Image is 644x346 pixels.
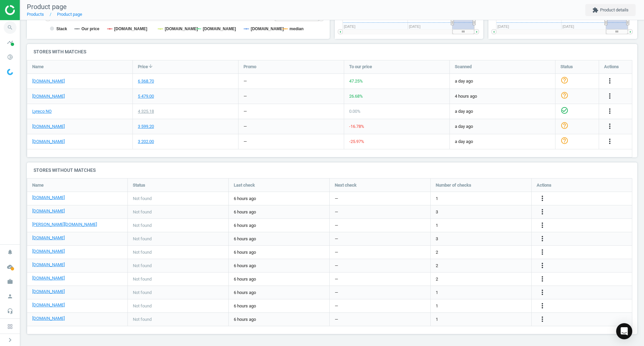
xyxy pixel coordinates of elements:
span: 1 [436,303,438,309]
button: more_vert [606,107,614,116]
span: Not found [133,223,152,229]
button: more_vert [538,208,546,216]
span: Actions [604,64,619,70]
a: [DOMAIN_NAME] [32,195,65,201]
span: Not found [133,236,152,242]
h4: Stores without matches [27,162,637,178]
i: cloud_done [4,260,16,273]
span: — [335,236,338,242]
i: pie_chart_outlined [4,51,16,63]
i: more_vert [538,261,546,269]
span: Number of checks [436,182,471,188]
a: [DOMAIN_NAME] [32,93,65,99]
button: extensionProduct details [585,4,636,16]
div: 6 368.70 [138,78,154,84]
button: more_vert [538,288,546,297]
span: Price [138,64,148,70]
i: search [4,21,16,34]
span: 6 hours ago [234,236,324,242]
span: Actions [537,182,551,188]
span: Not found [133,209,152,215]
i: more_vert [538,275,546,283]
button: more_vert [538,275,546,284]
span: — [335,209,338,215]
div: 3 599.20 [138,123,154,130]
tspan: [DOMAIN_NAME] [203,27,236,31]
span: Name [32,64,44,70]
a: [DOMAIN_NAME] [32,315,65,322]
a: [DOMAIN_NAME] [32,302,65,308]
a: Lyreco NO [32,108,52,114]
i: more_vert [538,302,546,310]
a: [DOMAIN_NAME] [32,78,65,84]
div: — [244,78,247,84]
i: more_vert [538,194,546,202]
a: [DOMAIN_NAME] [32,275,65,281]
span: 1 [436,196,438,202]
span: 6 hours ago [234,263,324,269]
i: check_circle_outline [560,106,569,114]
span: Not found [133,303,152,309]
span: 3 [436,209,438,215]
i: chevron_right [6,336,14,344]
div: — [244,93,247,99]
span: Not found [133,196,152,202]
button: more_vert [538,221,546,230]
button: more_vert [606,92,614,101]
a: Products [27,12,44,17]
button: more_vert [538,302,546,310]
i: more_vert [538,208,546,216]
div: — [244,108,247,114]
a: [DOMAIN_NAME] [32,208,65,214]
span: Name [32,182,44,188]
i: more_vert [606,77,614,85]
span: 4 hours ago [455,93,550,99]
a: [DOMAIN_NAME] [32,289,65,295]
span: 6 hours ago [234,303,324,309]
span: 6 hours ago [234,249,324,255]
button: more_vert [538,248,546,257]
i: more_vert [538,248,546,256]
span: Not found [133,316,152,323]
span: 6 hours ago [234,316,324,323]
span: Promo [244,64,256,70]
button: more_vert [606,122,614,131]
i: timeline [4,36,16,49]
span: — [335,196,338,202]
span: 0.00 % [349,109,361,114]
button: more_vert [538,315,546,324]
a: [DOMAIN_NAME] [32,262,65,268]
span: 6 hours ago [234,276,324,282]
span: Not found [133,290,152,296]
i: arrow_downward [148,63,153,69]
img: ajHJNr6hYgQAAAAASUVORK5CYII= [5,5,53,15]
div: — [244,139,247,145]
span: 6 hours ago [234,290,324,296]
span: 2 [436,263,438,269]
a: [DOMAIN_NAME] [32,123,65,130]
span: a day ago [455,108,550,114]
i: more_vert [538,315,546,323]
i: more_vert [606,107,614,115]
i: help_outline [560,91,569,99]
span: a day ago [455,139,550,145]
div: — [244,123,247,130]
a: [DOMAIN_NAME] [32,248,65,254]
span: — [335,223,338,229]
tspan: [DOMAIN_NAME] [251,27,284,31]
div: Open Intercom Messenger [616,323,632,339]
span: a day ago [455,78,550,84]
span: 3 [436,236,438,242]
i: extension [592,7,598,13]
tspan: Our price [82,27,100,31]
tspan: median [289,27,304,31]
h4: Stores with matches [27,44,637,60]
button: more_vert [606,77,614,86]
span: Product page [27,3,67,11]
i: more_vert [606,122,614,130]
i: help_outline [560,76,569,84]
span: Last check [234,182,255,188]
span: 1 [436,223,438,229]
span: 1 [436,290,438,296]
span: — [335,290,338,296]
